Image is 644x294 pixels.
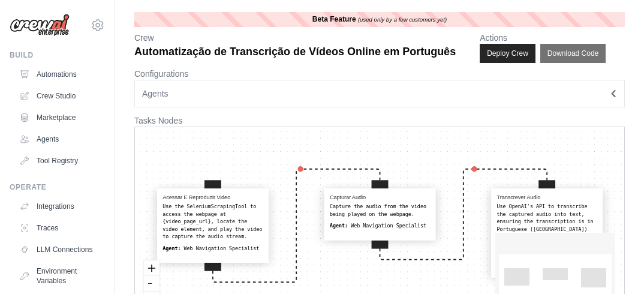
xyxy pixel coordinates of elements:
[134,115,625,127] p: Tasks Nodes
[497,203,597,248] div: Use OpenAI's API to transcribe the captured audio into text, ensuring the transcription is in Por...
[14,218,105,238] a: Traces
[213,166,380,282] g: Edge from acessar_e_reproduzir_video to capturar_audio
[162,245,263,253] div: Web Navigation Specialist
[330,223,430,230] div: Web Navigation Specialist
[380,166,547,260] g: Edge from capturar_audio to transcrever_audio
[358,16,447,23] i: (used only by a few customers yet)
[497,194,597,201] h4: Transcrever Audio
[162,245,180,251] b: Agent:
[491,188,603,278] div: Transcrever AudioUse OpenAI's API to transcribe the captured audio into text, ensuring the transc...
[162,194,263,201] h4: Acessar E Reproduzir Video
[14,86,105,106] a: Crew Studio
[480,44,535,63] button: Deploy Crew
[10,50,105,60] div: Build
[162,203,263,241] div: Use the SeleniumScrapingTool to access the webpage at {video_page_url}, locate the video element,...
[134,68,625,80] p: Configurations
[330,194,430,201] h4: Capturar Audio
[14,108,105,127] a: Marketplace
[144,260,160,276] button: zoom in
[144,276,160,292] button: zoom out
[10,14,70,37] img: Logo
[14,151,105,170] a: Tool Registry
[134,44,456,60] p: Automatização de Transcrição de Vídeos Online em Português
[14,262,105,290] a: Environment Variables
[540,44,606,63] button: Download Code
[134,80,625,107] button: Agents
[330,223,348,229] b: Agent:
[134,32,456,44] p: Crew
[14,130,105,149] a: Agents
[324,188,436,240] div: Capturar AudioCapture the audio from the video being played on the webpage.Agent: Web Navigation ...
[157,188,269,263] div: Acessar E Reproduzir VideoUse the SeleniumScrapingTool to access the webpage at {video_page_url},...
[142,88,168,100] span: Agents
[14,240,105,259] a: LLM Connections
[312,15,356,23] b: Beta Feature
[10,182,105,192] div: Operate
[330,203,430,218] div: Capture the audio from the video being played on the webpage.
[480,32,606,44] p: Actions
[14,197,105,216] a: Integrations
[14,65,105,84] a: Automations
